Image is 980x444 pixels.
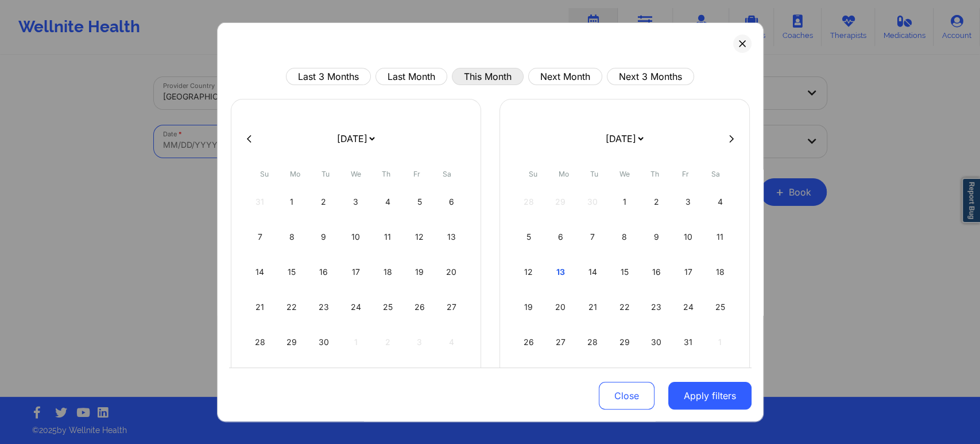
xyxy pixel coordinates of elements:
[290,170,300,178] abbr: Monday
[413,170,420,178] abbr: Friday
[246,256,275,288] div: Sun Sep 14 2025
[405,256,434,288] div: Fri Sep 19 2025
[546,256,575,288] div: Mon Oct 13 2025
[619,170,630,178] abbr: Wednesday
[673,256,703,288] div: Fri Oct 17 2025
[706,291,735,323] div: Sat Oct 25 2025
[321,170,330,178] abbr: Tuesday
[277,256,307,288] div: Mon Sep 15 2025
[668,382,752,409] button: Apply filters
[277,221,307,253] div: Mon Sep 08 2025
[309,256,339,288] div: Tue Sep 16 2025
[546,291,575,323] div: Mon Oct 20 2025
[706,186,735,218] div: Sat Oct 04 2025
[309,221,339,253] div: Tue Sep 09 2025
[437,221,466,253] div: Sat Sep 13 2025
[650,170,659,178] abbr: Thursday
[578,256,607,288] div: Tue Oct 14 2025
[578,326,607,358] div: Tue Oct 28 2025
[642,256,671,288] div: Thu Oct 16 2025
[642,291,671,323] div: Thu Oct 23 2025
[277,186,307,218] div: Mon Sep 01 2025
[682,170,689,178] abbr: Friday
[546,326,575,358] div: Mon Oct 27 2025
[341,256,370,288] div: Wed Sep 17 2025
[341,221,370,253] div: Wed Sep 10 2025
[578,291,607,323] div: Tue Oct 21 2025
[528,68,602,85] button: Next Month
[514,291,544,323] div: Sun Oct 19 2025
[610,326,639,358] div: Wed Oct 29 2025
[341,186,370,218] div: Wed Sep 03 2025
[405,221,434,253] div: Fri Sep 12 2025
[610,186,639,218] div: Wed Oct 01 2025
[706,256,735,288] div: Sat Oct 18 2025
[599,382,654,409] button: Close
[578,221,607,253] div: Tue Oct 07 2025
[673,291,703,323] div: Fri Oct 24 2025
[373,186,402,218] div: Thu Sep 04 2025
[610,256,639,288] div: Wed Oct 15 2025
[309,186,339,218] div: Tue Sep 02 2025
[341,291,370,323] div: Wed Sep 24 2025
[642,221,671,253] div: Thu Oct 09 2025
[673,221,703,253] div: Fri Oct 10 2025
[514,256,544,288] div: Sun Oct 12 2025
[286,68,371,85] button: Last 3 Months
[452,68,524,85] button: This Month
[529,170,537,178] abbr: Sunday
[405,186,434,218] div: Fri Sep 05 2025
[373,256,402,288] div: Thu Sep 18 2025
[514,326,544,358] div: Sun Oct 26 2025
[382,170,390,178] abbr: Thursday
[437,186,466,218] div: Sat Sep 06 2025
[277,326,307,358] div: Mon Sep 29 2025
[610,221,639,253] div: Wed Oct 08 2025
[246,221,275,253] div: Sun Sep 07 2025
[559,170,569,178] abbr: Monday
[405,291,434,323] div: Fri Sep 26 2025
[246,326,275,358] div: Sun Sep 28 2025
[437,256,466,288] div: Sat Sep 20 2025
[673,186,703,218] div: Fri Oct 03 2025
[309,291,339,323] div: Tue Sep 23 2025
[706,221,735,253] div: Sat Oct 11 2025
[309,326,339,358] div: Tue Sep 30 2025
[590,170,598,178] abbr: Tuesday
[514,221,544,253] div: Sun Oct 05 2025
[443,170,451,178] abbr: Saturday
[546,221,575,253] div: Mon Oct 06 2025
[642,186,671,218] div: Thu Oct 02 2025
[607,68,694,85] button: Next 3 Months
[642,326,671,358] div: Thu Oct 30 2025
[351,170,361,178] abbr: Wednesday
[260,170,269,178] abbr: Sunday
[375,68,447,85] button: Last Month
[437,291,466,323] div: Sat Sep 27 2025
[673,326,703,358] div: Fri Oct 31 2025
[373,221,402,253] div: Thu Sep 11 2025
[246,291,275,323] div: Sun Sep 21 2025
[373,291,402,323] div: Thu Sep 25 2025
[610,291,639,323] div: Wed Oct 22 2025
[711,170,720,178] abbr: Saturday
[277,291,307,323] div: Mon Sep 22 2025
